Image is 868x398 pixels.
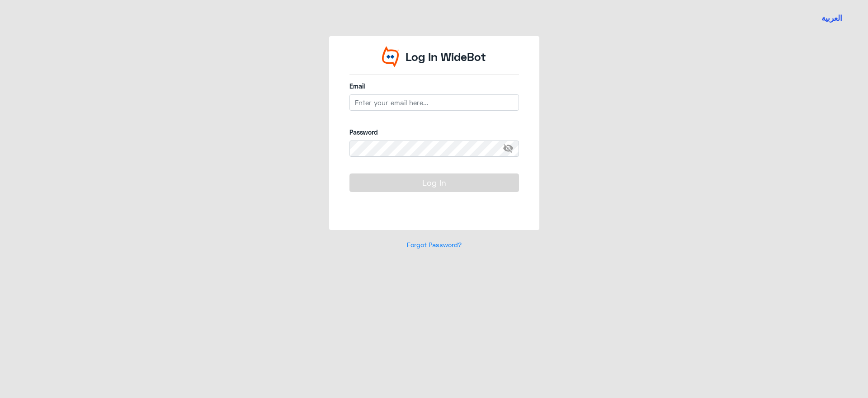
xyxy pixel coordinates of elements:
p: Log In WideBot [406,48,486,66]
input: Enter your email here... [349,94,519,111]
button: Log In [349,173,519,192]
label: Email [349,81,519,91]
span: visibility_off [503,140,519,157]
img: Widebot Logo [382,46,399,67]
a: Switch language [816,7,848,29]
button: العربية [821,13,842,24]
label: Password [349,127,519,137]
a: Forgot Password? [407,241,462,248]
